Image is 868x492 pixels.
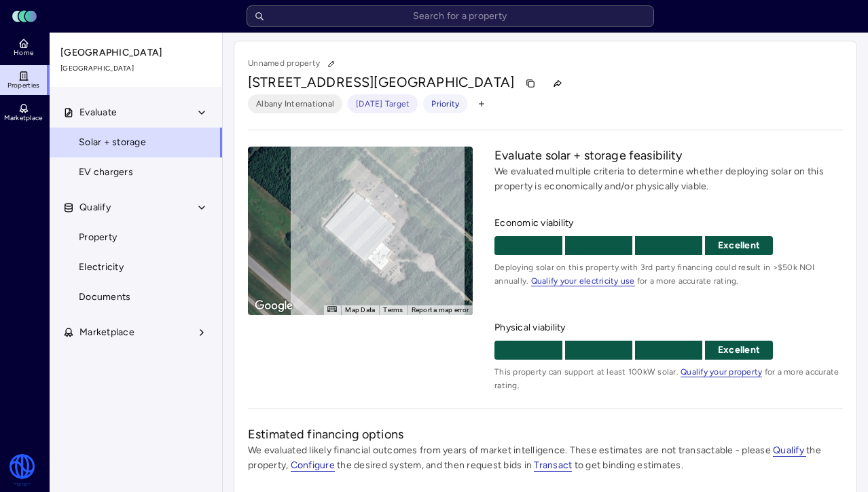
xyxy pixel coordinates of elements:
[49,157,223,187] a: EV chargers
[79,230,117,245] span: Property
[412,306,469,314] a: Report a map error
[291,459,335,471] a: Configure
[291,459,335,472] span: Configure
[79,290,130,305] span: Documents
[256,97,334,111] span: Albany International
[374,74,514,90] span: [GEOGRAPHIC_DATA]
[534,459,572,472] span: Transact
[494,320,843,335] span: Physical viability
[79,260,124,275] span: Electricity
[248,425,843,443] h2: Estimated financing options
[681,367,762,377] a: Qualify your property
[348,94,418,113] button: [DATE] Target
[7,81,40,90] span: Properties
[60,63,213,74] span: [GEOGRAPHIC_DATA]
[705,343,772,358] p: Excellent
[705,238,772,253] p: Excellent
[773,444,806,456] a: Qualify
[251,297,296,315] img: Google
[431,97,459,111] span: Priority
[49,223,223,252] a: Property
[773,444,806,457] span: Qualify
[49,252,223,282] a: Electricity
[531,276,635,286] a: Qualify your electricity use
[494,216,843,231] span: Economic viability
[534,459,572,471] a: Transact
[383,306,403,314] a: Terms (opens in new tab)
[79,325,134,340] span: Marketplace
[531,276,635,286] span: Qualify your electricity use
[79,135,146,150] span: Solar + storage
[423,94,467,113] button: Priority
[345,305,375,315] button: Map Data
[247,5,654,27] input: Search for a property
[50,193,223,223] button: Qualify
[248,74,374,90] span: [STREET_ADDRESS]
[60,45,213,60] span: [GEOGRAPHIC_DATA]
[49,282,223,312] a: Documents
[494,147,843,164] h2: Evaluate solar + storage feasibility
[327,306,337,312] button: Keyboard shortcuts
[494,164,843,194] p: We evaluated multiple criteria to determine whether deploying solar on this property is economica...
[248,443,843,473] p: We evaluated likely financial outcomes from years of market intelligence. These estimates are not...
[4,114,42,122] span: Marketplace
[494,365,843,392] span: This property can support at least 100kW solar. for a more accurate rating.
[79,165,133,180] span: EV chargers
[14,49,33,57] span: Home
[251,297,296,315] a: Open this area in Google Maps (opens a new window)
[8,454,36,487] img: Watershed
[50,318,223,347] button: Marketplace
[494,261,843,288] span: Deploying solar on this property with 3rd party financing could result in >$50k NOI annually. for...
[248,55,340,73] p: Unnamed property
[79,200,111,215] span: Qualify
[49,128,223,157] a: Solar + storage
[50,98,223,128] button: Evaluate
[248,94,342,113] button: Albany International
[356,97,410,111] span: [DATE] Target
[79,105,117,120] span: Evaluate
